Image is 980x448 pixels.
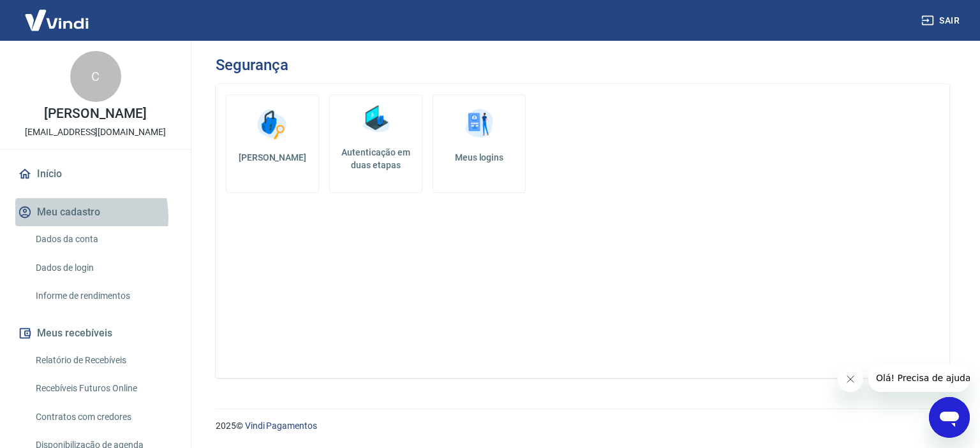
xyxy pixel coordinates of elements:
[216,56,288,74] h3: Segurança
[44,107,146,120] p: [PERSON_NAME]
[31,255,175,281] a: Dados de login
[245,421,317,431] a: Vindi Pagamentos
[31,404,175,430] a: Contratos com credores
[335,146,417,171] h5: Autenticação em duas etapas
[357,100,395,138] img: Autenticação em duas etapas
[15,160,175,188] a: Início
[919,9,965,33] button: Sair
[838,366,863,392] iframe: Fechar mensagem
[15,319,175,347] button: Meus recebíveis
[25,126,166,139] p: [EMAIL_ADDRESS][DOMAIN_NAME]
[237,151,308,164] h5: [PERSON_NAME]
[31,375,175,401] a: Recebíveis Futuros Online
[433,94,526,193] a: Meus logins
[15,198,175,226] button: Meu cadastro
[15,1,98,40] img: Vindi
[31,226,175,252] a: Dados da conta
[253,105,292,143] img: Alterar senha
[31,347,175,373] a: Relatório de Recebíveis
[216,419,949,433] p: 2025 ©
[226,94,319,193] a: [PERSON_NAME]
[929,397,970,438] iframe: Botão para abrir a janela de mensagens
[31,283,175,309] a: Informe de rendimentos
[70,51,121,102] div: C
[329,94,422,193] a: Autenticação em duas etapas
[443,151,515,164] h5: Meus logins
[460,105,498,143] img: Meus logins
[868,364,970,392] iframe: Mensagem da empresa
[8,9,107,19] span: Olá! Precisa de ajuda?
